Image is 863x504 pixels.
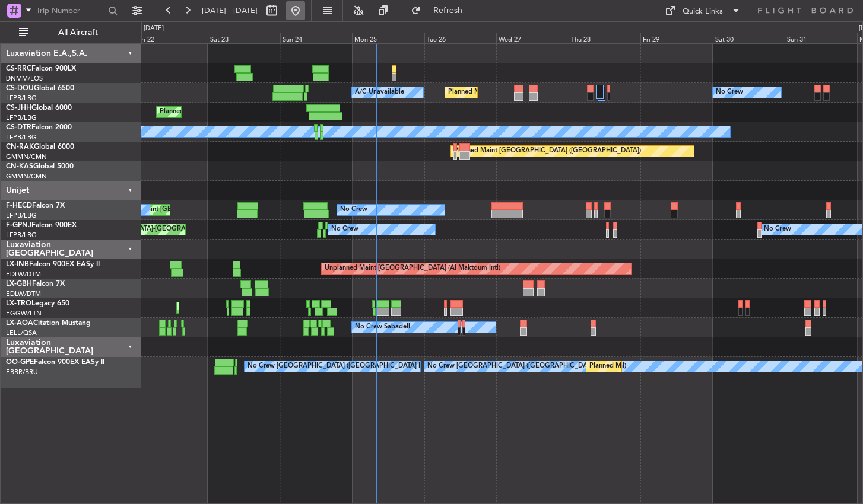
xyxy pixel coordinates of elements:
[160,103,347,121] div: Planned Maint [GEOGRAPHIC_DATA] ([GEOGRAPHIC_DATA])
[6,231,37,240] a: LFPB/LBG
[6,85,34,92] span: CS-DOU
[31,28,125,37] span: All Aircraft
[202,5,258,16] span: [DATE] - [DATE]
[6,104,72,111] a: CS-JHHGlobal 6000
[454,142,641,160] div: Planned Maint [GEOGRAPHIC_DATA] ([GEOGRAPHIC_DATA])
[280,33,353,43] div: Sun 24
[405,1,477,20] button: Refresh
[713,33,785,43] div: Sat 30
[6,309,42,318] a: EGGW/LTN
[427,358,626,375] div: No Crew [GEOGRAPHIC_DATA] ([GEOGRAPHIC_DATA] National)
[6,359,104,366] a: OO-GPEFalcon 900EX EASy II
[6,65,31,72] span: CS-RRC
[6,211,37,220] a: LFPB/LBG
[352,33,424,43] div: Mon 25
[683,6,723,18] div: Quick Links
[785,33,857,43] div: Sun 31
[36,2,104,20] input: Trip Number
[716,84,743,101] div: No Crew
[6,280,32,288] span: LX-GBH
[6,320,91,327] a: LX-AOACitation Mustang
[6,104,31,111] span: CS-JHH
[6,261,100,268] a: LX-INBFalcon 900EX EASy II
[6,359,34,366] span: OO-GPE
[496,33,569,43] div: Wed 27
[6,94,37,103] a: LFPB/LBG
[6,368,38,377] a: EBBR/BRU
[6,300,31,307] span: LX-TRO
[659,1,747,20] button: Quick Links
[6,320,33,327] span: LX-AOA
[6,133,37,142] a: LFPB/LBG
[325,260,500,277] div: Unplanned Maint [GEOGRAPHIC_DATA] (Al Maktoum Intl)
[448,84,635,101] div: Planned Maint [GEOGRAPHIC_DATA] ([GEOGRAPHIC_DATA])
[640,33,713,43] div: Fri 29
[331,221,358,238] div: No Crew
[208,33,280,43] div: Sat 23
[6,280,65,288] a: LX-GBHFalcon 7X
[6,289,41,298] a: EDLW/DTM
[764,221,791,238] div: No Crew
[355,318,410,336] div: No Crew Sabadell
[6,202,65,209] a: F-HECDFalcon 7X
[6,143,74,151] a: CN-RAKGlobal 6000
[569,33,641,43] div: Thu 28
[6,163,74,170] a: CN-KASGlobal 5000
[135,33,208,43] div: Fri 22
[424,33,497,43] div: Tue 26
[6,74,43,83] a: DNMM/LOS
[6,328,37,337] a: LELL/QSA
[6,222,31,229] span: F-GPNJ
[6,222,77,229] a: F-GPNJFalcon 900EX
[340,201,367,219] div: No Crew
[248,358,446,375] div: No Crew [GEOGRAPHIC_DATA] ([GEOGRAPHIC_DATA] National)
[13,23,129,42] button: All Aircraft
[6,143,34,151] span: CN-RAK
[6,124,31,131] span: CS-DTR
[6,163,33,170] span: CN-KAS
[6,172,47,181] a: GMMN/CMN
[6,270,41,279] a: EDLW/DTM
[423,7,473,15] span: Refresh
[6,113,37,122] a: LFPB/LBG
[6,202,32,209] span: F-HECD
[6,261,29,268] span: LX-INB
[144,24,164,34] div: [DATE]
[6,152,47,161] a: GMMN/CMN
[589,358,804,375] div: Planned Maint [GEOGRAPHIC_DATA] ([GEOGRAPHIC_DATA] National)
[6,124,72,131] a: CS-DTRFalcon 2000
[6,85,74,92] a: CS-DOUGlobal 6500
[355,84,404,101] div: A/C Unavailable
[6,65,76,72] a: CS-RRCFalcon 900LX
[6,300,69,307] a: LX-TROLegacy 650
